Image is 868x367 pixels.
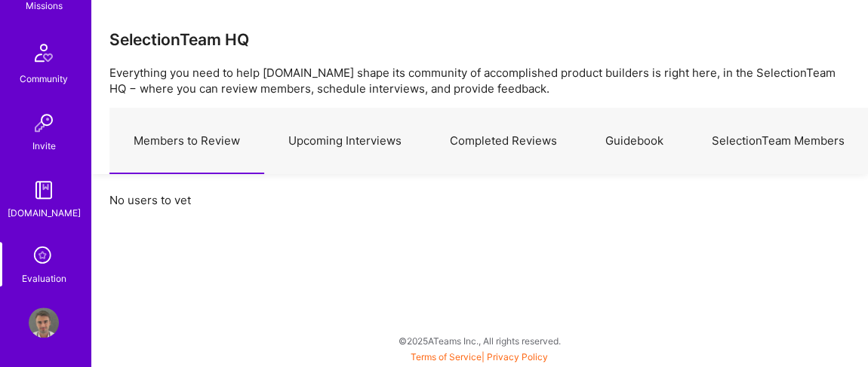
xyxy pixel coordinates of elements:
div: [DOMAIN_NAME] [8,205,81,221]
a: User Avatar [25,307,63,338]
i: icon SelectionTeam [29,242,58,271]
img: User Avatar [29,307,59,338]
div: Invite [32,138,56,154]
img: Community [26,35,62,71]
div: Community [20,71,68,87]
img: Invite [29,108,59,138]
img: guide book [29,175,59,205]
div: Evaluation [22,271,66,286]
